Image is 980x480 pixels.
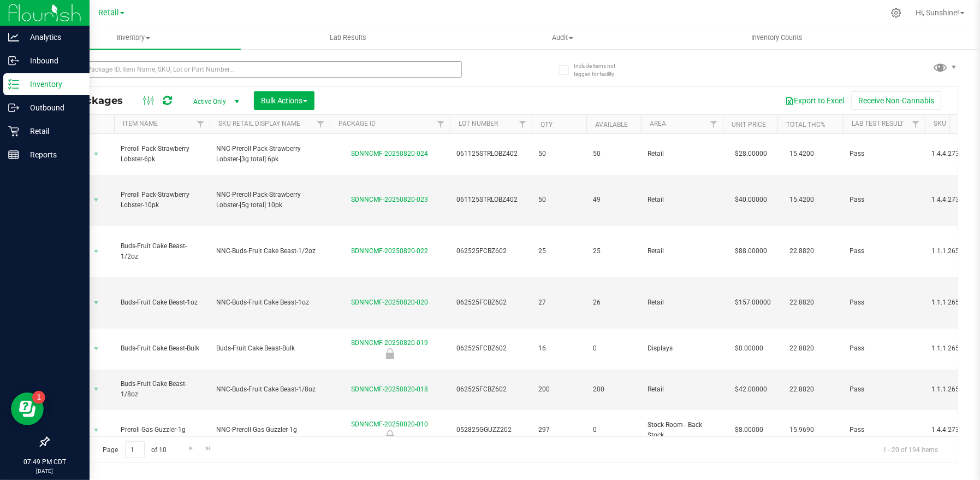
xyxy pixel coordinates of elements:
[538,149,580,159] span: 50
[90,295,103,311] span: select
[8,126,19,137] inline-svg: Retail
[90,341,103,356] span: select
[121,379,203,400] span: Buds-Fruit Cake Beast-1/8oz
[737,33,818,43] span: Inventory Counts
[852,120,904,127] a: Lab Test Result
[541,121,553,128] a: Qty
[732,121,766,128] a: Unit Price
[538,425,580,435] span: 297
[784,146,819,162] span: 15.4200
[315,33,381,43] span: Lab Results
[216,297,323,308] span: NNC-Buds-Fruit Cake Beast-1oz
[261,96,307,105] span: Bulk Actions
[786,121,825,128] a: Total THC%
[352,298,429,306] a: SDNNCMF-20250820-020
[216,384,323,395] span: NNC-Buds-Fruit Cake Beast-1/8oz
[705,115,723,133] a: Filter
[19,31,85,44] p: Analytics
[456,33,669,43] span: Audit
[729,422,769,438] span: $8.00000
[8,55,19,66] inline-svg: Inbound
[455,26,670,49] a: Audit
[538,343,580,354] span: 16
[121,190,203,210] span: Preroll Pack-Strawberry Lobster-10pk
[5,467,85,475] p: [DATE]
[850,425,918,435] span: Pass
[889,8,903,18] div: Manage settings
[778,91,851,110] button: Export to Excel
[850,246,918,256] span: Pass
[241,26,455,49] a: Lab Results
[19,78,85,91] p: Inventory
[216,343,323,354] span: Buds-Fruit Cake Beast-Bulk
[121,144,203,165] span: Preroll Pack-Strawberry Lobster-6pk
[183,441,199,456] a: Go to the next page
[90,147,103,162] span: select
[851,91,941,110] button: Receive Non-Cannabis
[784,243,819,259] span: 22.8820
[850,343,918,354] span: Pass
[98,8,119,17] span: Retail
[916,8,959,17] span: Hi, Sunshine!
[850,149,918,159] span: Pass
[593,343,634,354] span: 0
[784,192,819,208] span: 15.4200
[90,244,103,259] span: select
[32,391,45,404] iframe: Resource center unread badge
[456,246,525,256] span: 062525FCBZ602
[123,120,158,127] a: Item Name
[593,195,634,205] span: 49
[90,192,103,208] span: select
[432,115,450,133] a: Filter
[538,384,580,395] span: 200
[784,295,819,311] span: 22.8820
[312,115,330,133] a: Filter
[850,195,918,205] span: Pass
[216,425,323,435] span: NNC-Preroll-Gas Guzzler-1g
[93,441,176,458] span: Page of 10
[907,115,925,133] a: Filter
[121,343,203,354] span: Buds-Fruit Cake Beast-Bulk
[352,420,429,428] a: SDNNCMF-20250820-010
[328,430,452,441] div: Backstock
[121,297,203,308] span: Buds-Fruit Cake Beast-1oz
[352,196,429,203] a: SDNNCMF-20250820-023
[670,26,884,49] a: Inventory Counts
[593,425,634,435] span: 0
[729,243,773,259] span: $88.00000
[595,121,628,128] a: Available
[456,425,525,435] span: 052825GGUZZ202
[934,120,946,127] a: SKU
[729,192,773,208] span: $40.00000
[648,195,716,205] span: Retail
[648,420,716,441] span: Stock Room - Back Stock
[26,33,241,43] span: Inventory
[574,62,628,78] span: Include items not tagged for facility
[648,297,716,308] span: Retail
[90,423,103,438] span: select
[593,297,634,308] span: 26
[192,115,210,133] a: Filter
[459,120,498,127] a: Lot Number
[8,79,19,90] inline-svg: Inventory
[5,457,85,467] p: 07:49 PM CDT
[90,382,103,397] span: select
[648,343,716,354] span: Displays
[729,382,773,397] span: $42.00000
[338,120,376,127] a: Package ID
[352,150,429,157] a: SDNNCMF-20250820-024
[352,385,429,393] a: SDNNCMF-20250820-018
[254,91,314,110] button: Bulk Actions
[648,246,716,256] span: Retail
[538,195,580,205] span: 50
[19,101,85,114] p: Outbound
[456,149,525,159] span: 061125STRLOBZ402
[125,441,145,458] input: 1
[784,341,819,356] span: 22.8820
[850,384,918,395] span: Pass
[200,441,216,456] a: Go to the last page
[514,115,532,133] a: Filter
[456,195,525,205] span: 061125STRLOBZ402
[538,297,580,308] span: 27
